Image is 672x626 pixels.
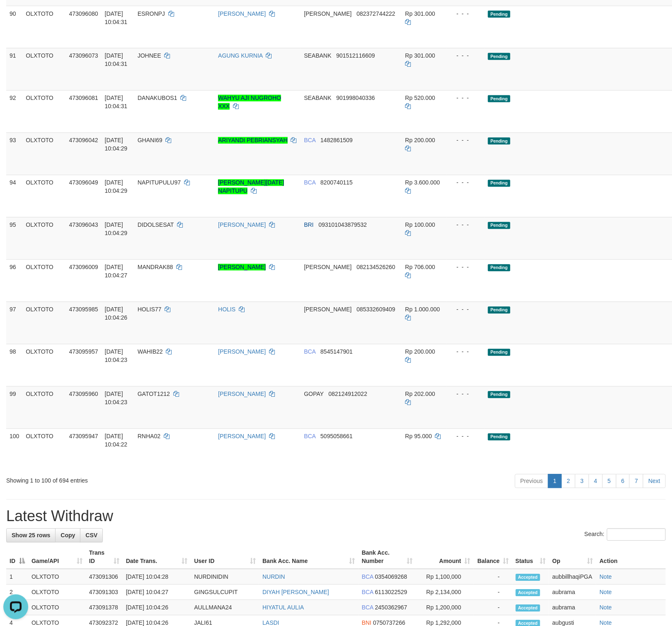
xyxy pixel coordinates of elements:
input: Search: [607,529,666,541]
td: 95 [6,217,22,260]
span: Copy 8200740115 to clipboard [320,180,353,186]
span: CSV [85,532,97,539]
a: ARIYANDI PEBRIANSYAH [218,137,288,144]
span: Copy 085332609409 to clipboard [357,306,395,313]
span: Pending [488,434,510,441]
span: Accepted [516,605,541,612]
span: 473095985 [69,306,98,313]
span: Copy 082124912022 to clipboard [329,391,367,398]
span: Copy 1482861509 to clipboard [320,137,353,144]
td: 98 [6,344,22,386]
a: 1 [548,474,562,488]
span: GHANI69 [138,137,163,144]
td: - [474,585,512,600]
span: NAPITUPULU97 [138,180,181,186]
a: CSV [80,529,103,543]
div: Showing 1 to 100 of 694 entries [6,473,274,485]
td: 97 [6,302,22,344]
div: - - - [450,52,481,60]
span: DANAKUBOS1 [138,95,177,102]
td: Rp 2,134,000 [416,585,474,600]
td: OLXTOTO [22,260,66,302]
span: BCA [304,137,315,144]
span: BCA [304,180,315,186]
span: Accepted [516,590,541,597]
div: - - - [450,221,481,229]
span: GATOT1212 [138,391,170,398]
td: 473091378 [86,600,123,616]
span: Rp 200.000 [405,349,435,355]
span: [PERSON_NAME] [304,10,352,17]
td: 90 [6,6,22,48]
span: Pending [488,307,510,314]
span: Copy 2450362967 to clipboard [375,604,408,611]
span: BCA [362,574,374,580]
div: - - - [450,432,481,441]
span: 473096081 [69,95,98,102]
span: MANDRAK88 [138,264,173,271]
span: 473095960 [69,391,98,398]
td: NURDINIDIN [191,569,259,585]
td: OLXTOTO [22,90,66,133]
td: OLXTOTO [22,6,66,48]
span: [DATE] 10:04:29 [105,180,128,194]
span: Pending [488,264,510,272]
span: Copy 093101043879532 to clipboard [318,222,367,228]
td: aubrama [549,585,596,600]
span: Rp 1.000.000 [405,306,440,313]
td: OLXTOTO [22,386,66,429]
span: BRI [304,222,313,228]
td: 473091306 [86,569,123,585]
span: Rp 301.000 [405,53,435,59]
span: [PERSON_NAME] [304,264,352,271]
span: 473096009 [69,264,98,271]
span: Rp 706.000 [405,264,435,271]
td: 1 [6,569,28,585]
span: 473095957 [69,349,98,355]
span: [DATE] 10:04:23 [105,349,128,364]
span: Rp 202.000 [405,391,435,398]
th: ID: activate to sort column descending [6,546,28,569]
a: Note [599,589,612,596]
td: 99 [6,386,22,429]
span: 473096043 [69,222,98,228]
td: OLXTOTO [22,175,66,217]
a: 6 [616,474,630,488]
span: Pending [488,222,510,229]
span: BCA [362,604,374,611]
span: Pending [488,95,510,102]
a: 5 [602,474,616,488]
span: Pending [488,391,510,398]
span: SEABANK [304,95,331,102]
span: [DATE] 10:04:23 [105,391,128,406]
span: [DATE] 10:04:27 [105,264,128,279]
th: Trans ID: activate to sort column ascending [86,546,123,569]
label: Search: [585,529,666,541]
span: [DATE] 10:04:26 [105,306,128,321]
a: Next [643,474,666,488]
td: OLXTOTO [28,569,86,585]
a: [PERSON_NAME] [218,264,266,271]
span: 473096049 [69,180,98,186]
span: Copy 0354069268 to clipboard [375,574,408,580]
span: Show 25 rows [12,532,50,539]
h1: Latest Withdraw [6,508,666,525]
th: Action [596,546,666,569]
a: 2 [561,474,575,488]
td: Rp 1,100,000 [416,569,474,585]
span: Copy 082134526260 to clipboard [357,264,395,271]
div: - - - [450,306,481,314]
span: GOPAY [304,391,323,398]
a: Note [599,574,612,580]
span: Rp 301.000 [405,10,435,17]
span: [DATE] 10:04:31 [105,53,128,68]
span: Pending [488,53,510,60]
span: Pending [488,349,510,356]
span: Pending [488,180,510,187]
span: Copy 6113022529 to clipboard [375,589,408,596]
div: - - - [450,10,481,18]
th: Bank Acc. Number: activate to sort column ascending [359,546,416,569]
a: [PERSON_NAME] [218,433,266,440]
a: Show 25 rows [6,529,56,543]
td: 92 [6,90,22,133]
